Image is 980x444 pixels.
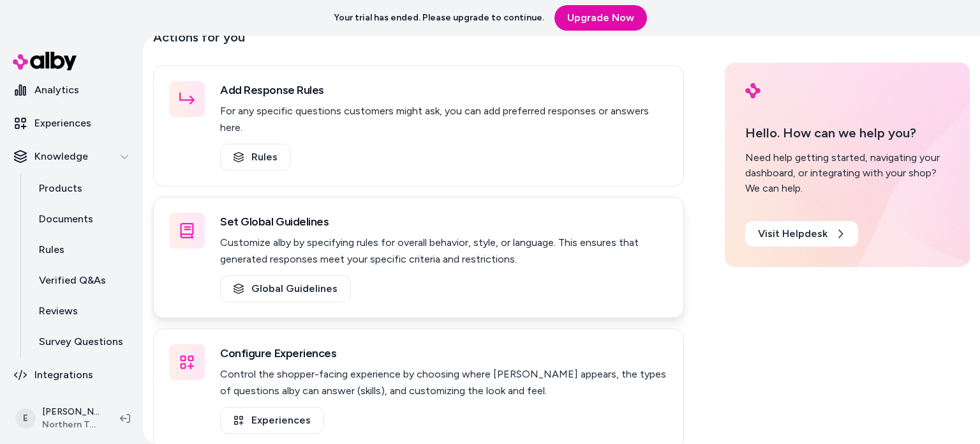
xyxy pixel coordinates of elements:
h3: Set Global Guidelines [220,213,668,231]
p: Hello. How can we help you? [745,123,949,142]
p: Reviews [39,303,78,319]
p: Analytics [34,82,79,98]
p: For any specific questions customers might ask, you can add preferred responses or answers here. [220,103,668,136]
button: Knowledge [5,141,138,172]
p: [PERSON_NAME] [42,406,100,418]
a: Reviews [26,296,138,326]
a: Experiences [5,108,138,139]
a: Products [26,173,138,204]
h3: Configure Experiences [220,344,668,362]
p: Products [39,181,82,196]
a: Survey Questions [26,326,138,357]
a: Rules [220,144,291,171]
img: alby Logo [745,83,761,98]
a: Experiences [220,407,324,434]
a: Upgrade Now [554,5,647,31]
p: Survey Questions [39,334,123,349]
a: Analytics [5,75,138,105]
a: Rules [26,234,138,265]
a: Verified Q&As [26,265,138,296]
a: Documents [26,204,138,234]
button: E[PERSON_NAME]Northern Tool [8,398,110,439]
span: E [15,408,36,429]
p: Integrations [34,367,93,383]
p: Actions for you [153,27,684,57]
p: Customize alby by specifying rules for overall behavior, style, or language. This ensures that ge... [220,234,668,268]
div: Need help getting started, navigating your dashboard, or integrating with your shop? We can help. [745,150,949,196]
h3: Add Response Rules [220,81,668,99]
p: Knowledge [34,149,88,164]
a: Visit Helpdesk [745,221,858,247]
a: Global Guidelines [220,275,351,302]
p: Control the shopper-facing experience by choosing where [PERSON_NAME] appears, the types of quest... [220,366,668,399]
p: Verified Q&As [39,273,106,288]
p: Your trial has ended. Please upgrade to continue. [334,11,544,24]
img: alby Logo [13,52,77,70]
p: Documents [39,211,93,227]
a: Integrations [5,360,138,390]
p: Rules [39,242,64,257]
p: Experiences [34,116,91,131]
span: Northern Tool [42,418,100,431]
